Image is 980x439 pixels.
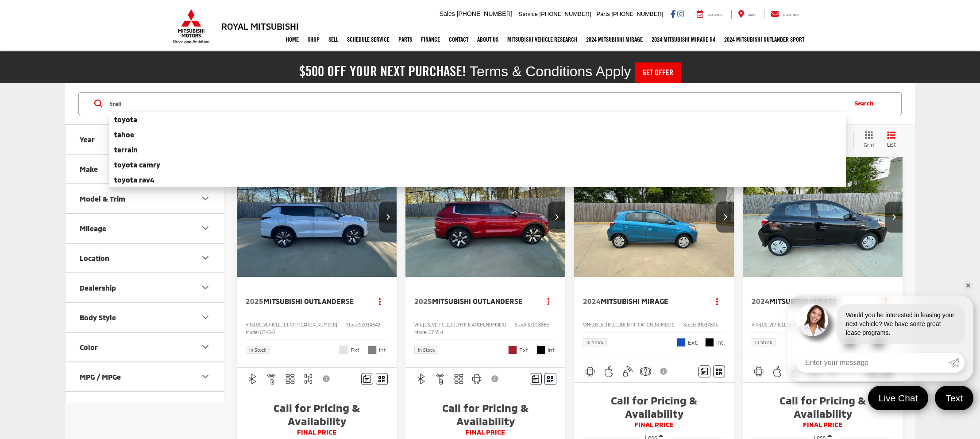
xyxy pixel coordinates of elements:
a: Contact [444,28,473,51]
div: Dealership [200,282,211,293]
span: Sales [440,10,455,17]
span: SE [346,297,354,305]
span: Call for Pricing & Availability [414,401,556,428]
a: Schedule Service: Opens in a new tab [343,28,394,51]
span: OT45-I [428,330,443,335]
button: View Disclaimer [488,369,503,388]
a: 2024Mitsubishi Mirage [752,296,869,306]
a: 2025 Mitsubishi Outlander SE2025 Mitsubishi Outlander SE2025 Mitsubishi Outlander SE2025 Mitsubis... [405,157,566,277]
a: 2025Mitsubishi OutlanderSE [246,296,363,306]
button: Next image [885,202,903,233]
div: Make [80,165,98,173]
button: LocationLocation [66,244,225,272]
a: Text [935,386,973,410]
span: [PHONE_NUMBER] [611,11,663,17]
img: Keyless Entry [622,366,633,377]
span: Stock: [683,322,696,327]
img: 2025 Mitsubishi Outlander SE [405,157,566,278]
button: Model & TrimModel & Trim [66,184,225,213]
div: MPG / MPGe [200,371,211,382]
div: Body Style [80,313,116,322]
button: Next image [548,202,565,233]
span: [US_VEHICLE_IDENTIFICATION_NUMBER] [254,322,337,327]
a: Parts: Opens in a new tab [394,28,417,51]
img: 3rd Row Seating [453,373,464,385]
button: CylinderCylinder [66,392,225,421]
img: Emergency Brake Assist [640,366,651,377]
img: 2025 Mitsubishi Outlander SE [236,157,397,278]
button: Next image [716,202,734,233]
button: Actions [878,294,894,309]
img: Comments [701,368,708,375]
span: VIN: [414,322,423,327]
img: Android Auto [471,373,482,385]
b: toyota rav4 [114,175,154,184]
span: [PHONE_NUMBER] [457,10,513,17]
span: List [887,141,896,148]
button: Window Sticker [713,365,725,377]
span: 2025 [414,297,432,305]
div: Mileage [200,223,211,233]
span: Call for Pricing & Availability [752,394,894,420]
div: MPG / MPGe [80,373,121,381]
span: Live Chat [874,392,922,404]
a: 2024 Mitsubishi Mirage2024 Mitsubishi Mirage2024 Mitsubishi Mirage2024 Mitsubishi Mirage [574,157,735,277]
span: Int. [548,346,556,354]
button: View Disclaimer [319,369,334,388]
a: 2024 Mitsubishi Mirage2024 Mitsubishi Mirage2024 Mitsubishi Mirage2024 Mitsubishi Mirage [742,157,903,277]
button: Body StyleBody Style [66,303,225,332]
div: Color [80,343,98,351]
img: Bluetooth® [247,373,259,385]
span: In Stock [586,340,603,345]
img: Android Auto [753,366,764,377]
span: dropdown dots [548,298,549,305]
div: Location [200,253,211,263]
span: White Diamond [340,346,348,354]
button: Window Sticker [376,373,388,385]
a: Facebook: Click to visit our Facebook page [671,10,675,17]
i: Window Sticker [716,368,722,375]
span: 2025 [246,297,263,305]
button: MPG / MPGeMPG / MPGe [66,362,225,391]
a: Get Offer [635,62,681,83]
div: Dealership [80,284,116,292]
img: Comments [532,375,539,382]
span: 2024 [752,297,769,305]
button: DealershipDealership [66,273,225,302]
button: ColorColor [66,333,225,361]
a: 2024 Mitsubishi Mirage [582,28,647,51]
span: [PHONE_NUMBER] [540,11,591,17]
img: Remote Start [435,373,446,385]
span: Model: [414,330,428,335]
div: Cylinder [80,402,108,411]
span: Mitsubishi Mirage [601,297,668,305]
span: Stock: [515,322,528,327]
img: Agent profile photo [796,304,828,336]
input: Search by Make, Model, or Keyword [109,93,846,114]
a: Map [731,10,762,19]
div: Body Style [200,312,211,322]
span: Ext. [519,346,530,354]
div: Year [80,135,95,144]
img: Apple CarPlay [603,366,614,377]
span: Terms & Conditions Apply [470,63,631,79]
input: Enter your message [796,353,949,373]
span: Map [748,13,756,17]
img: Mitsubishi [171,9,211,43]
a: 2025 Mitsubishi Outlander SE2025 Mitsubishi Outlander SE2025 Mitsubishi Outlander SE2025 Mitsubis... [236,157,397,277]
b: terrain [114,145,138,154]
span: [US_VEHICLE_IDENTIFICATION_NUMBER] [760,322,843,327]
span: In Stock [755,340,772,345]
div: Would you be interested in leasing your next vehicle? We have some great lease programs. [837,304,965,344]
span: Ext. [351,346,361,354]
b: tahoe [114,130,134,139]
a: Live Chat [868,386,929,410]
span: Int. [716,338,725,347]
button: Actions [372,294,388,309]
a: 2024 Mitsubishi Outlander SPORT [720,28,809,51]
span: [US_VEHICLE_IDENTIFICATION_NUMBER] [423,322,506,327]
img: Android Auto [585,366,596,377]
a: 2024 Mitsubishi Mirage G4 [647,28,720,51]
span: [US_VEHICLE_IDENTIFICATION_NUMBER] [591,322,675,327]
span: VIN: [246,322,254,327]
